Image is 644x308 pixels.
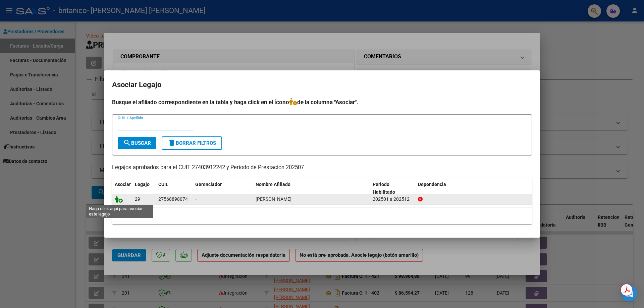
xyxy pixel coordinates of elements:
span: Gerenciador [195,182,222,187]
datatable-header-cell: Periodo Habilitado [370,177,415,199]
div: 1 registros [112,207,532,224]
div: 202501 a 202512 [373,195,413,203]
button: Borrar Filtros [162,136,222,150]
datatable-header-cell: Gerenciador [193,177,253,199]
span: Nombre Afiliado [256,182,290,187]
datatable-header-cell: Dependencia [415,177,532,199]
span: 29 [135,196,140,202]
button: Buscar [118,137,156,149]
datatable-header-cell: CUIL [156,177,193,199]
span: CUIL [158,182,168,187]
datatable-header-cell: Asociar [112,177,132,199]
datatable-header-cell: Legajo [132,177,156,199]
datatable-header-cell: Nombre Afiliado [253,177,370,199]
span: ARMENTEROS EGEA ROCIO [256,196,291,202]
span: Asociar [115,182,131,187]
mat-icon: search [123,139,131,147]
p: Legajos aprobados para el CUIT 27403912242 y Período de Prestación 202507 [112,164,532,172]
span: Buscar [123,140,151,146]
span: Borrar Filtros [168,140,216,146]
div: 27568898074 [158,195,188,203]
h2: Asociar Legajo [112,78,532,91]
span: Periodo Habilitado [373,182,395,195]
span: - [195,196,197,202]
span: Dependencia [418,182,446,187]
span: Legajo [135,182,150,187]
mat-icon: delete [168,139,176,147]
h4: Busque el afiliado correspondiente en la tabla y haga click en el ícono de la columna "Asociar". [112,98,532,107]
